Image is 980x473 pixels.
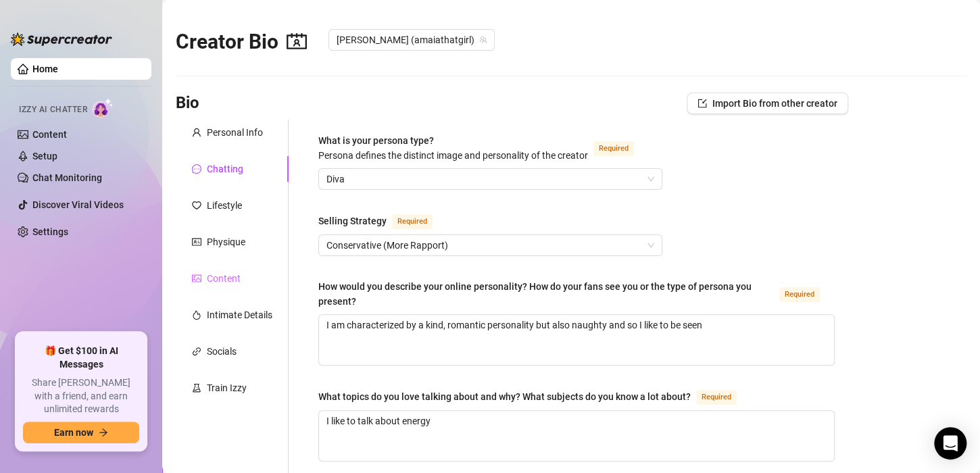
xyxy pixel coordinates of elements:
img: AI Chatter [93,98,114,118]
label: What topics do you love talking about and why? What subjects do you know a lot about? [318,389,752,405]
span: idcard [192,237,201,247]
a: Settings [32,226,68,237]
span: Diva [326,169,654,189]
textarea: How would you describe your online personality? How do your fans see you or the type of persona y... [319,315,834,365]
div: Train Izzy [207,380,247,395]
span: Required [696,390,737,405]
img: logo-BBDzfeDw.svg [11,32,112,46]
h3: Bio [176,93,199,114]
div: Content [207,271,241,286]
span: link [192,347,201,356]
span: Conservative (More Rapport) [326,235,654,255]
h2: Creator Bio [176,29,307,55]
div: Open Intercom Messenger [934,427,966,459]
span: import [697,99,707,108]
a: Content [32,129,67,140]
span: Earn now [54,427,93,438]
div: Chatting [207,161,243,176]
label: How would you describe your online personality? How do your fans see you or the type of persona y... [318,279,835,309]
span: What is your persona type? [318,135,588,161]
span: message [192,164,201,174]
span: 🎁 Get $100 in AI Messages [23,345,139,371]
div: Personal Info [207,125,263,140]
span: picture [192,274,201,283]
span: Required [593,141,634,156]
span: Persona defines the distinct image and personality of the creator [318,150,588,161]
span: user [192,128,201,137]
span: Izzy AI Chatter [19,103,87,116]
span: heart [192,201,201,210]
span: Amaia (amaiathatgirl) [337,30,487,50]
div: Lifestyle [207,198,242,213]
div: Physique [207,234,245,249]
div: Intimate Details [207,307,272,322]
a: Setup [32,151,57,161]
div: Selling Strategy [318,214,387,228]
span: team [479,36,487,44]
a: Chat Monitoring [32,172,102,183]
a: Discover Viral Videos [32,199,124,210]
span: fire [192,310,201,320]
span: contacts [287,31,307,51]
div: How would you describe your online personality? How do your fans see you or the type of persona y... [318,279,774,309]
label: Selling Strategy [318,213,447,229]
button: Import Bio from other creator [687,93,848,114]
textarea: What topics do you love talking about and why? What subjects do you know a lot about? [319,411,834,461]
div: Socials [207,344,237,359]
span: Share [PERSON_NAME] with a friend, and earn unlimited rewards [23,376,139,416]
span: Required [779,287,820,302]
span: Required [392,214,433,229]
div: What topics do you love talking about and why? What subjects do you know a lot about? [318,389,691,404]
span: Import Bio from other creator [712,98,837,109]
span: experiment [192,383,201,393]
button: Earn nowarrow-right [23,422,139,443]
a: Home [32,64,58,74]
span: arrow-right [99,428,108,437]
